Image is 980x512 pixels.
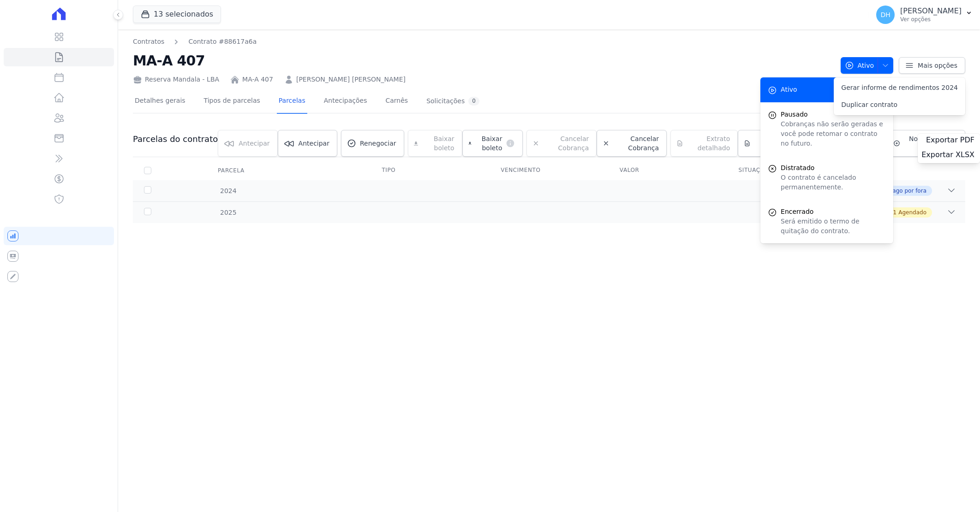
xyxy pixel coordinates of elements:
[869,2,980,28] button: DH [PERSON_NAME] Ver opções
[133,134,218,145] h3: Parcelas do contrato
[133,37,164,47] a: Contratos
[133,37,833,47] nav: Breadcrumb
[370,161,490,180] th: Tipo
[277,89,307,114] a: Parcelas
[475,134,502,153] span: Baixar boleto
[202,89,262,114] a: Tipos de parcelas
[133,50,833,71] h2: MA-A 407
[880,12,890,18] span: DH
[904,134,957,153] span: Nova cobrança avulsa
[296,75,406,84] a: [PERSON_NAME] [PERSON_NAME]
[918,61,957,70] span: Mais opções
[220,186,237,196] span: 2024
[360,139,396,148] span: Renegociar
[728,161,847,180] th: Situação
[597,130,667,157] a: Cancelar Cobrança
[760,102,893,156] button: Pausado Cobranças não serão geradas e você pode retomar o contrato no futuro.
[834,96,965,113] a: Duplicar contrato
[468,97,479,106] div: 0
[341,130,404,157] a: Renegociar
[188,37,257,47] a: Contrato #88617a6a
[921,150,976,161] a: Exportar XLSX
[781,85,797,94] span: Ativo
[760,156,893,200] a: Distratado O contrato é cancelado permanentemente.
[322,89,369,114] a: Antecipações
[133,89,187,114] a: Detalhes gerais
[424,89,481,114] a: Solicitações0
[898,208,926,217] span: Agendado
[890,187,926,195] span: Pago por fora
[462,130,523,157] a: Baixar boleto
[738,130,805,157] a: Extrato detalhado
[426,97,479,106] div: Solicitações
[278,130,337,157] a: Antecipar
[299,139,329,148] span: Antecipar
[781,173,886,192] p: O contrato é cancelado permanentemente.
[133,6,221,23] button: 13 selecionados
[887,130,965,157] a: Nova cobrança avulsa
[781,119,886,148] p: Cobranças não serão geradas e você pode retomar o contrato no futuro.
[926,135,976,147] a: Exportar PDF
[613,134,659,153] span: Cancelar Cobrança
[133,75,219,84] div: Reserva Mandala - LBA
[242,75,273,84] a: MA-A 407
[220,208,237,218] span: 2025
[490,161,609,180] th: Vencimento
[609,161,728,180] th: Valor
[900,6,962,16] p: [PERSON_NAME]
[760,200,893,243] a: Encerrado Será emitido o termo de quitação do contrato.
[900,16,962,23] p: Ver opções
[921,150,974,159] span: Exportar XLSX
[207,161,256,180] div: Parcela
[926,135,974,145] span: Exportar PDF
[834,79,965,96] a: Gerar informe de rendimentos 2024
[893,208,897,217] span: 1
[781,217,886,236] p: Será emitido o termo de quitação do contrato.
[133,37,257,47] nav: Breadcrumb
[781,207,886,217] span: Encerrado
[781,110,886,119] span: Pausado
[754,134,797,153] span: Extrato detalhado
[845,57,874,74] span: Ativo
[899,57,965,74] a: Mais opções
[781,163,886,173] span: Distratado
[841,57,894,74] button: Ativo
[383,89,410,114] a: Carnês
